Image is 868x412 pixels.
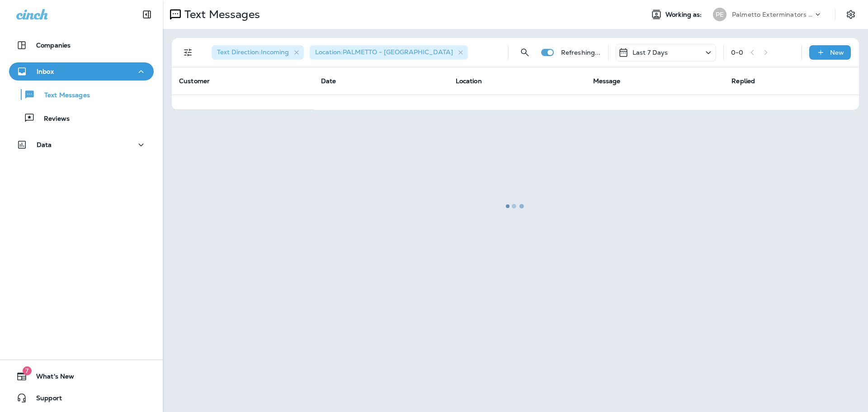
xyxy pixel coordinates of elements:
[9,85,154,104] button: Text Messages
[35,115,70,123] p: Reviews
[9,36,154,54] button: Companies
[35,91,90,100] p: Text Messages
[9,62,154,81] button: Inbox
[134,5,160,24] button: Collapse Sidebar
[27,373,74,384] span: What's New
[9,389,154,407] button: Support
[830,49,844,56] p: New
[37,68,54,75] p: Inbox
[23,366,32,375] span: 7
[27,394,62,405] span: Support
[37,141,52,148] p: Data
[9,367,154,385] button: 7What's New
[9,136,154,154] button: Data
[9,109,154,128] button: Reviews
[36,42,71,49] p: Companies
